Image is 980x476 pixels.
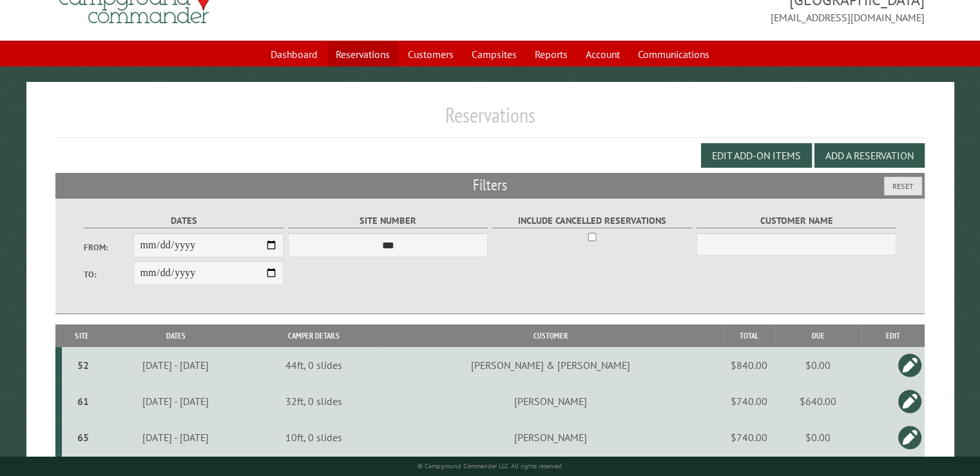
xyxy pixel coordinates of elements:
[67,395,100,408] div: 61
[884,177,922,195] button: Reset
[104,359,247,372] div: [DATE] - [DATE]
[378,324,724,347] th: Customer
[102,324,249,347] th: Dates
[775,383,861,419] td: $640.00
[67,431,100,444] div: 65
[724,419,775,455] td: $740.00
[418,462,563,470] small: © Campground Commander LLC. All rights reserved.
[84,241,134,253] label: From:
[55,173,925,197] h2: Filters
[378,383,724,419] td: [PERSON_NAME]
[861,324,925,347] th: Edit
[55,103,925,138] h1: Reservations
[464,42,524,66] a: Campsites
[84,213,284,228] label: Dates
[104,395,247,408] div: [DATE] - [DATE]
[249,383,378,419] td: 32ft, 0 slides
[701,143,812,168] button: Edit Add-on Items
[775,324,861,347] th: Due
[400,42,461,66] a: Customers
[578,42,628,66] a: Account
[288,213,488,228] label: Site Number
[378,419,724,455] td: [PERSON_NAME]
[775,419,861,455] td: $0.00
[84,268,134,281] label: To:
[775,347,861,383] td: $0.00
[328,42,398,66] a: Reservations
[492,213,693,228] label: Include Cancelled Reservations
[249,419,378,455] td: 10ft, 0 slides
[724,347,775,383] td: $840.00
[249,347,378,383] td: 44ft, 0 slides
[378,347,724,383] td: [PERSON_NAME] & [PERSON_NAME]
[249,324,378,347] th: Camper Details
[630,42,717,66] a: Communications
[104,431,247,444] div: [DATE] - [DATE]
[814,143,925,168] button: Add a Reservation
[724,324,775,347] th: Total
[62,324,102,347] th: Site
[527,42,575,66] a: Reports
[263,42,325,66] a: Dashboard
[697,213,897,228] label: Customer Name
[724,383,775,419] td: $740.00
[67,359,100,372] div: 52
